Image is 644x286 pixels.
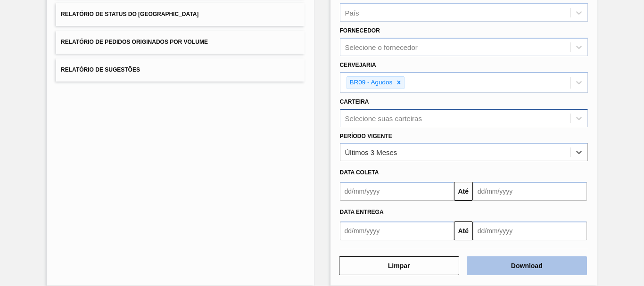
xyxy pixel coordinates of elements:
[340,98,369,105] label: Carteira
[340,133,392,139] label: Período Vigente
[340,62,376,68] label: Cervejaria
[345,114,422,122] div: Selecione suas carteiras
[61,39,208,45] span: Relatório de Pedidos Originados por Volume
[347,77,394,89] div: BR09 - Agudos
[61,11,198,17] span: Relatório de Status do [GEOGRAPHIC_DATA]
[340,221,454,240] input: dd/mm/yyyy
[56,3,304,26] button: Relatório de Status do [GEOGRAPHIC_DATA]
[56,31,304,54] button: Relatório de Pedidos Originados por Volume
[473,221,587,240] input: dd/mm/yyyy
[340,209,384,215] span: Data Entrega
[61,66,140,73] span: Relatório de Sugestões
[339,256,459,275] button: Limpar
[340,27,380,34] label: Fornecedor
[345,43,418,51] div: Selecione o fornecedor
[454,221,473,240] button: Até
[345,9,359,17] div: País
[340,169,379,176] span: Data coleta
[454,182,473,201] button: Até
[473,182,587,201] input: dd/mm/yyyy
[340,182,454,201] input: dd/mm/yyyy
[345,148,397,156] div: Últimos 3 Meses
[56,58,304,82] button: Relatório de Sugestões
[467,256,587,275] button: Download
